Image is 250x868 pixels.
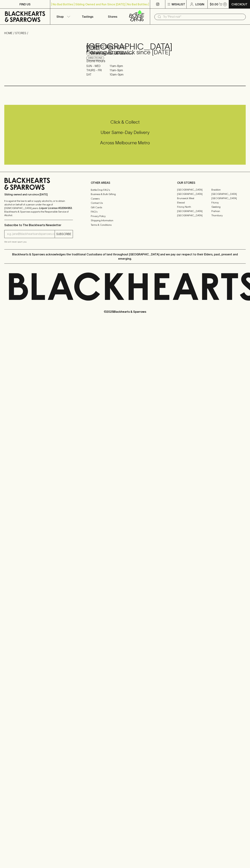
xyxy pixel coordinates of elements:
a: Terms & Conditions [91,223,159,227]
a: [GEOGRAPHIC_DATA] [177,213,211,218]
a: HOME [4,31,13,35]
a: [GEOGRAPHIC_DATA] [177,209,211,213]
input: Try "Pinot noir" [163,14,243,20]
a: Gift Cards [91,205,159,209]
p: Tastings [82,14,93,19]
p: OTHER AREAS [91,181,159,185]
p: 0 [224,3,226,5]
a: Privacy Policy [91,214,159,218]
a: Geelong [211,205,246,209]
a: Careers [91,196,159,201]
a: Prahran [211,209,246,213]
p: $0.00 [210,2,218,6]
p: It is against the law to sell or supply alcohol to, or to obtain alcohol on behalf of a person un... [4,199,73,217]
a: [GEOGRAPHIC_DATA] [211,192,246,196]
a: Stores [100,9,125,24]
p: Blackhearts & Sparrows acknowledges the traditional Custodians of land throughout [GEOGRAPHIC_DAT... [7,252,243,261]
div: Call to action block [4,105,246,165]
a: Bottle Drop FAQ's [91,188,159,192]
button: SUBSCRIBE [55,230,73,238]
a: Contact Us [91,201,159,205]
p: Subscribe to The Blackhearts Newsletter [4,223,73,227]
p: Checkout [231,2,247,6]
a: Braddon [211,188,246,192]
a: Elwood [177,201,211,205]
p: Shop [56,14,64,19]
p: Stores [108,14,117,19]
a: Brunswick West [177,196,211,201]
input: e.g. jane@blackheartsandsparrows.com.au [7,231,55,237]
a: Fitzroy North [177,205,211,209]
a: FAQ's [91,210,159,214]
button: Shop [50,9,75,24]
a: Business & Bulk Gifting [91,192,159,196]
p: FIND US [19,2,31,6]
p: Login [195,2,204,6]
a: Thornbury [211,213,246,218]
p: OUR STORES [177,181,246,185]
h5: Across Melbourne Metro [4,140,246,146]
a: STORES [15,31,26,35]
p: Wishlist [172,2,185,6]
h5: Uber Same-Day Delivery [4,129,246,135]
p: We will never spam you [4,240,73,244]
h5: Click & Collect [4,119,246,125]
a: [GEOGRAPHIC_DATA] [177,192,211,196]
a: [GEOGRAPHIC_DATA] [177,188,211,192]
a: Tastings [75,9,100,24]
a: Shipping Information [91,218,159,223]
p: SUBSCRIBE [56,232,71,236]
a: Fitzroy [211,201,246,205]
a: [GEOGRAPHIC_DATA] [211,196,246,201]
p: Sibling owned and run since [DATE] [4,193,73,196]
strong: Liquor License #32064953 [39,207,72,209]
